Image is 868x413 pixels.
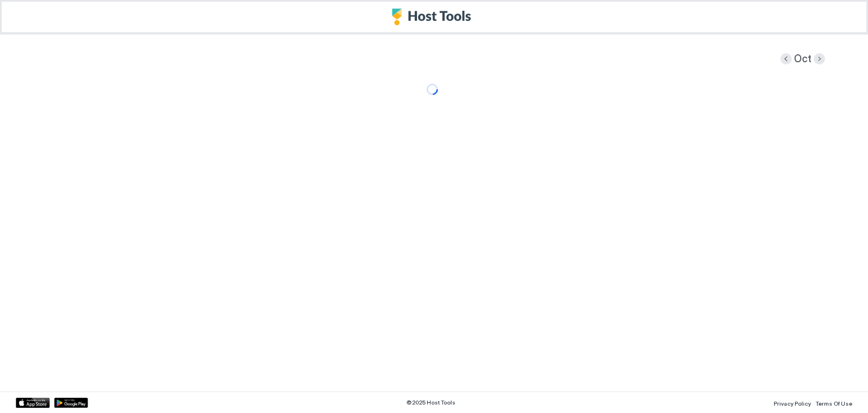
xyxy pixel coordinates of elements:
a: Google Play Store [54,398,88,408]
a: App Store [16,398,50,408]
div: loading [427,84,438,95]
button: Previous month [780,53,792,64]
span: Terms Of Use [815,400,852,407]
span: Oct [794,53,811,66]
button: Next month [814,53,825,64]
span: © 2025 Host Tools [406,399,455,406]
span: Privacy Policy [774,400,811,407]
a: Privacy Policy [774,397,811,408]
a: Terms Of Use [815,397,852,408]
